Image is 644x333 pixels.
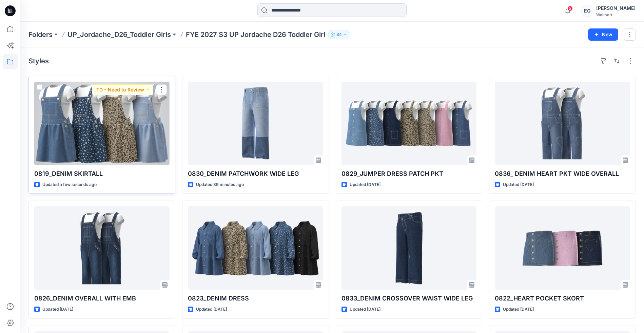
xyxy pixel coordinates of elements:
[341,294,477,303] p: 0833_DENIM CROSSOVER WAIST WIDE LEG
[196,181,244,188] p: Updated 39 minutes ago
[503,181,534,188] p: Updated [DATE]
[596,4,636,12] div: [PERSON_NAME]
[67,30,171,39] a: UP_Jordache_D26_Toddler Girls
[188,206,323,290] a: 0823_DENIM DRESS
[34,294,170,303] p: 0826_DENIM OVERALL WITH EMB
[596,12,636,17] div: Walmart
[350,306,380,313] p: Updated [DATE]
[188,294,323,303] p: 0823_DENIM DRESS
[503,306,534,313] p: Updated [DATE]
[34,82,170,165] a: 0819_DENIM SKIRTALL
[350,181,380,188] p: Updated [DATE]
[567,6,573,11] span: 5
[328,30,350,39] button: 34
[495,294,630,303] p: 0822_HEART POCKET SKORT
[188,82,323,165] a: 0830_DENIM PATCHWORK WIDE LEG
[28,30,53,39] a: Folders
[28,57,49,65] h4: Styles
[186,30,325,39] p: FYE 2027 S3 UP Jordache D26 Toddler Girl
[341,82,477,165] a: 0829_JUMPER DRESS PATCH PKT
[495,169,630,179] p: 0836_ DENIM HEART PKT WIDE OVERALL
[34,206,170,290] a: 0826_DENIM OVERALL WITH EMB
[341,206,477,290] a: 0833_DENIM CROSSOVER WAIST WIDE LEG
[336,31,342,38] p: 34
[188,169,323,179] p: 0830_DENIM PATCHWORK WIDE LEG
[588,28,618,41] button: New
[34,169,170,179] p: 0819_DENIM SKIRTALL
[42,181,97,188] p: Updated a few seconds ago
[581,5,593,17] div: EG
[495,82,630,165] a: 0836_ DENIM HEART PKT WIDE OVERALL
[341,169,477,179] p: 0829_JUMPER DRESS PATCH PKT
[196,306,227,313] p: Updated [DATE]
[495,206,630,290] a: 0822_HEART POCKET SKORT
[42,306,73,313] p: Updated [DATE]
